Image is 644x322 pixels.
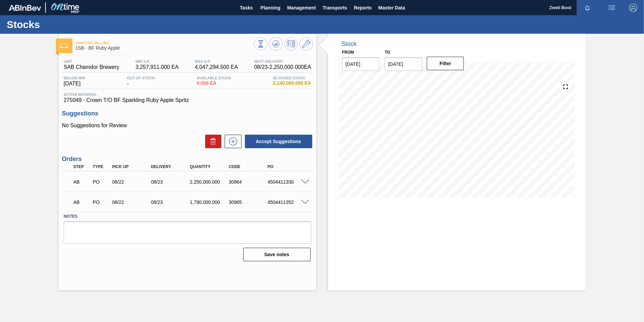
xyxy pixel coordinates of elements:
div: Pick up [110,164,154,169]
span: 3,257,911.000 EA [135,64,179,70]
button: Accept Suggestions [245,135,312,148]
p: AB [73,179,90,185]
div: Delete Suggestions [202,135,221,148]
div: Purchase order [91,199,111,205]
span: 4,047,294.500 EA [195,64,238,70]
button: Filter [427,57,464,70]
div: 08/23/2025 [149,199,193,205]
button: Go to Master Data / General [299,37,313,51]
div: 1,790,000.000 [188,199,232,205]
div: 4504411330 [266,179,309,185]
span: Below Min [64,76,85,80]
span: 0.000 EA [197,81,231,86]
button: Notifications [577,3,598,12]
span: MIN S.P. [135,59,179,63]
span: [DATE] [64,81,85,87]
span: MAX S.P. [195,59,238,63]
h3: Orders [62,156,313,163]
div: 30964 [227,179,270,185]
div: Stock [342,41,357,48]
div: Type [91,164,111,169]
input: mm/dd/yyyy [385,57,422,71]
span: Planning [260,4,280,12]
div: Step [72,164,92,169]
div: Delivery [149,164,193,169]
span: Transports [323,4,347,12]
div: Code [227,164,270,169]
span: Active Material [64,92,311,97]
span: 275049 - Crown T/O BF Sparkling Ruby Apple Spritz [64,97,311,103]
button: Schedule Inventory [284,37,298,51]
div: 08/22/2025 [110,199,154,205]
span: Unit [64,59,119,63]
img: TNhmsLtSVTkK8tSr43FrP2fwEKptu5GPRR3wAAAABJRU5ErkJggg== [9,5,41,11]
span: 08/23 - 2,250,000.000 EA [254,64,311,70]
img: Logout [629,4,637,12]
span: 1SB - BF Ruby Apple [75,46,254,51]
button: Stocks Overview [254,37,267,51]
div: Awaiting Billing [72,195,92,210]
p: AB [73,199,90,205]
span: Next Delivery [254,59,311,63]
span: Master Data [378,4,405,12]
div: 30965 [227,199,270,205]
div: 08/23/2025 [149,179,193,185]
img: userActions [608,4,616,12]
div: Quantity [188,164,232,169]
div: - [125,76,157,87]
span: Tasks [239,4,254,12]
label: to [385,50,390,55]
span: 2,140,000.000 EA [273,81,311,86]
div: PO [266,164,309,169]
div: Awaiting Billing [72,175,92,189]
span: Awaiting Billing [75,41,254,45]
h3: Suggestions [62,110,313,117]
div: New suggestion [221,135,241,148]
div: 4504411352 [266,199,309,205]
span: Blocked Stock [273,76,311,80]
label: From [342,50,354,55]
span: Reports [354,4,372,12]
div: 2,250,000.000 [188,179,232,185]
p: No Suggestions for Review [62,123,313,129]
div: 08/22/2025 [110,179,154,185]
button: Update Chart [269,37,283,51]
h1: Stocks [7,21,126,28]
img: Ícone [60,43,68,48]
span: Management [287,4,316,12]
button: Save notes [243,248,311,261]
label: Notes [64,212,311,221]
input: mm/dd/yyyy [342,57,380,71]
span: Out Of Stock [127,76,155,80]
span: SAB Chamdor Brewery [64,64,119,70]
span: Available Stock [197,76,231,80]
div: Purchase order [91,179,111,185]
div: Accept Suggestions [241,134,313,149]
